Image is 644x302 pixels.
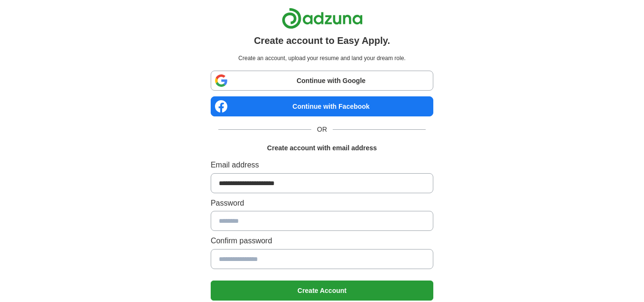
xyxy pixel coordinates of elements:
h1: Create account to Easy Apply. [254,33,390,48]
label: Confirm password [211,235,433,247]
p: Create an account, upload your resume and land your dream role. [213,54,431,63]
span: OR [311,124,333,135]
h1: Create account with email address [267,143,377,153]
img: Adzuna logo [282,8,363,29]
a: Continue with Facebook [211,96,433,116]
label: Email address [211,159,433,171]
a: Continue with Google [211,71,433,91]
button: Create Account [211,281,433,301]
label: Password [211,197,433,209]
